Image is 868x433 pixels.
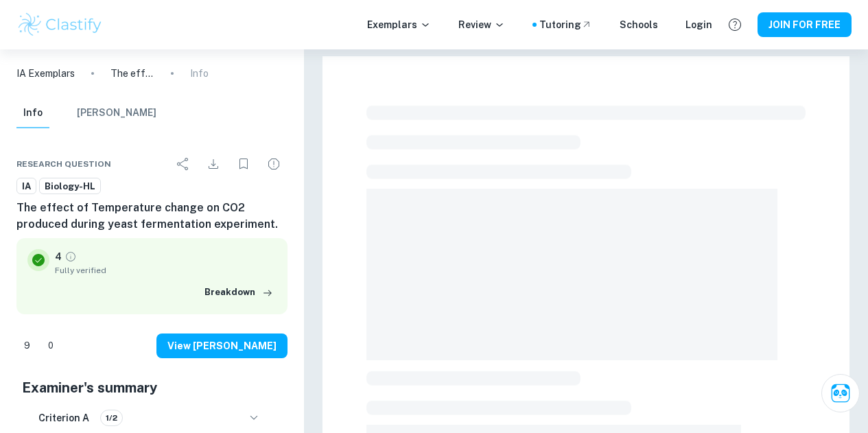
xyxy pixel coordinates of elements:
a: Tutoring [539,17,592,32]
div: Report issue [260,150,288,178]
a: IA [16,178,36,195]
a: Grade fully verified [64,250,77,263]
a: IA Exemplars [16,66,75,81]
span: Research question [16,158,111,170]
p: Exemplars [367,17,431,32]
button: Info [16,98,49,128]
h5: Examiner's summary [22,377,282,398]
div: Dislike [40,335,61,357]
p: The effect of Temperature change on CO2 produced during yeast fermentation experiment. [110,66,154,81]
button: View [PERSON_NAME] [156,333,288,358]
h6: The effect of Temperature change on CO2 produced during yeast fermentation experiment. [16,200,288,233]
span: 0 [40,339,61,353]
a: Schools [620,17,658,32]
span: 1/2 [101,412,122,424]
p: Review [458,17,505,32]
span: Fully verified [55,264,277,277]
h6: Criterion A [38,410,89,425]
button: Help and Feedback [723,13,747,36]
div: Like [16,335,38,357]
span: 9 [16,339,38,353]
div: Share [169,150,197,178]
div: Bookmark [230,150,257,178]
button: [PERSON_NAME] [77,98,156,128]
span: IA [17,180,36,194]
p: Info [190,66,209,81]
button: Breakdown [201,282,277,303]
div: Download [200,150,227,178]
p: 4 [55,249,62,264]
img: Clastify logo [16,11,104,38]
button: JOIN FOR FREE [758,12,852,37]
a: Login [685,17,712,32]
button: Ask Clai [821,374,860,412]
a: Biology-HL [39,178,101,195]
span: Biology-HL [40,180,100,194]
